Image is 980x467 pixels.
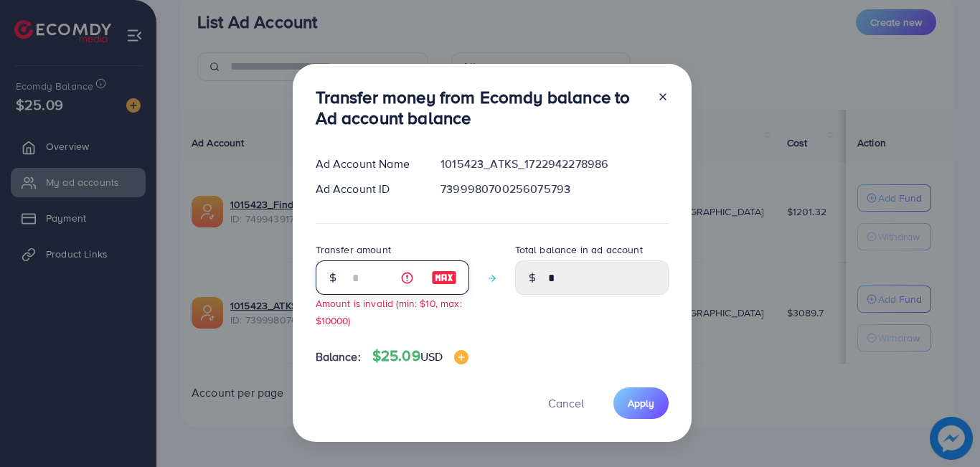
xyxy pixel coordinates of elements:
[316,349,361,365] span: Balance:
[548,395,584,411] span: Cancel
[304,181,430,197] div: Ad Account ID
[530,387,602,418] button: Cancel
[420,349,443,364] span: USD
[429,181,679,197] div: 7399980700256075793
[429,156,679,172] div: 1015423_ATKS_1722942278986
[372,347,468,365] h4: $25.09
[628,396,654,410] span: Apply
[515,242,643,257] label: Total balance in ad account
[316,242,391,257] label: Transfer amount
[304,156,430,172] div: Ad Account Name
[316,87,646,128] h3: Transfer money from Ecomdy balance to Ad account balance
[454,350,468,364] img: image
[613,387,669,418] button: Apply
[316,296,462,326] small: Amount is invalid (min: $10, max: $10000)
[431,269,457,286] img: image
